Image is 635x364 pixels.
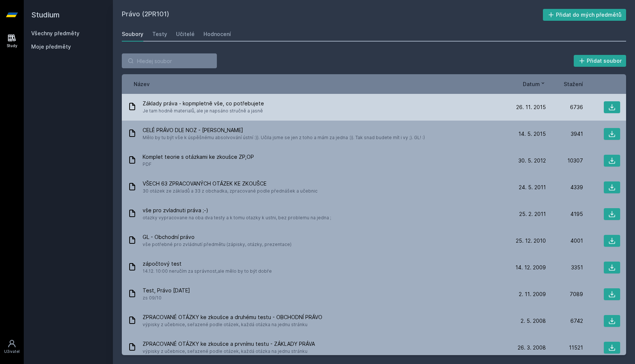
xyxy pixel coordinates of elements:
[1,335,22,358] a: Uživatel
[7,43,17,49] div: Study
[546,237,583,245] div: 4001
[31,30,79,36] a: Všechny předměty
[122,9,543,21] h2: Právo (2PR101)
[152,30,167,38] div: Testy
[143,340,315,348] span: ZPRACOVANÉ OTÁZKY ke zkoušce a prvnímu testu - ZÁKLADY PRÁVA
[203,30,231,38] div: Hodnocení
[143,268,272,275] span: 14.12. 10:00 neručím za správnost,ale mělo by to být dobře
[122,53,217,68] input: Hledej soubor
[546,291,583,298] div: 7089
[143,180,317,187] span: VŠECH 63 ZPRACOVANÝCH OTÁZEK KE ZKOUŠCE
[519,184,546,191] span: 24. 5. 2011
[515,264,546,271] span: 14. 12. 2009
[143,287,190,294] span: Test, Právo [DATE]
[31,43,71,50] span: Moje předměty
[143,207,331,214] span: vše pro zvladnuti práva ;-)
[521,317,546,325] span: 2. 5. 2008
[143,241,292,248] span: vše potřebné pro zvládnutí předmětu (zápisky, otázky, prezentace)
[564,80,583,88] button: Stažení
[143,214,331,222] span: otazky vypracovane na oba dva testy a k tomu otazky k ustni, bez problemu na jedna ;
[519,210,546,218] span: 25. 2. 2011
[516,237,546,245] span: 25. 12. 2010
[203,27,231,42] a: Hodnocení
[176,30,195,38] div: Učitelé
[546,130,583,138] div: 3941
[523,80,540,88] span: Datum
[143,161,254,168] span: PDF
[4,349,20,354] div: Uživatel
[143,187,317,195] span: 30 otázek ze základů a 33 z obchadka, zpracované podle přednášek a učebnic
[143,233,292,241] span: GL - Obchodní právo
[546,317,583,325] div: 6742
[546,157,583,164] div: 10307
[143,107,264,115] span: Je tam hodně materialů, ale je napsáno stručně a jasně
[143,348,315,355] span: výpisky z učebnice, seřazené podle otázek, každá otázka na jednu stránku
[518,344,546,351] span: 26. 3. 2008
[143,100,264,107] span: Základy práva - kopmpletně vše, co potřebujete
[543,9,626,21] button: Přidat do mých předmětů
[546,210,583,218] div: 4195
[122,30,143,38] div: Soubory
[546,264,583,271] div: 3351
[523,80,546,88] button: Datum
[143,260,272,268] span: zápočtový test
[546,184,583,191] div: 4339
[546,344,583,351] div: 11521
[546,104,583,111] div: 6736
[516,104,546,111] span: 26. 11. 2015
[122,27,143,42] a: Soubory
[143,294,190,302] span: zs 09/10
[1,30,22,52] a: Study
[518,130,546,138] span: 14. 5. 2015
[143,314,322,321] span: ZPRACOVANÉ OTÁZKY ke zkoušce a druhému testu - OBCHODNÍ PRÁVO
[518,157,546,164] span: 30. 5. 2012
[143,153,254,161] span: Komplet teorie s otázkami ke zkoušce ZP,OP
[143,127,425,134] span: CELÉ PRÁVO DLE NOZ - [PERSON_NAME]
[519,291,546,298] span: 2. 11. 2009
[143,134,425,141] span: Mělo by tu být vše k úspěšnému absolvování ústní :)). Učila jsme se jen z toho a mám za jedna :))...
[134,80,150,88] button: Název
[152,27,167,42] a: Testy
[176,27,195,42] a: Učitelé
[143,321,322,328] span: výpisky z učebnice, seřazené podle otázek, každá otázka na jednu stránku
[574,55,626,67] button: Přidat soubor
